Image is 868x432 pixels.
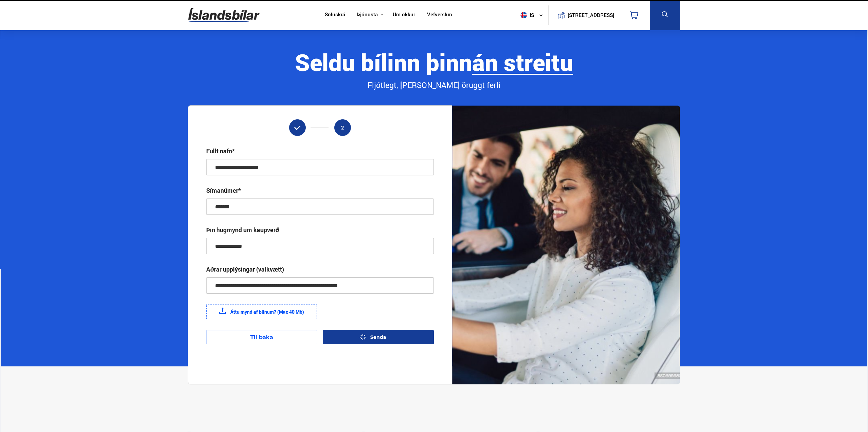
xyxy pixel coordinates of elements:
[325,12,345,19] a: Söluskrá
[520,12,527,18] img: svg+xml;base64,PHN2ZyB4bWxucz0iaHR0cDovL3d3dy53My5vcmcvMjAwMC9zdmciIHdpZHRoPSI1MTIiIGhlaWdodD0iNT...
[206,330,317,344] button: Til baka
[206,265,284,273] div: Aðrar upplýsingar (valkvætt)
[323,330,434,344] button: Senda
[570,12,612,18] button: [STREET_ADDRESS]
[472,46,573,78] b: án streitu
[5,3,26,23] button: Opna LiveChat spjallviðmót
[552,5,618,25] a: [STREET_ADDRESS]
[357,12,378,18] button: Þjónusta
[393,12,415,19] a: Um okkur
[206,305,317,319] label: Áttu mynd af bílnum? (Max 40 Mb)
[206,226,279,234] div: Þín hugmynd um kaupverð
[518,5,548,25] button: is
[206,147,235,155] div: Fullt nafn*
[188,4,260,26] img: G0Ugv5HjCgRt.svg
[427,12,452,19] a: Vefverslun
[188,80,680,91] div: Fljótlegt, [PERSON_NAME] öruggt ferli
[188,49,680,75] div: Seldu bílinn þinn
[518,12,535,18] span: is
[206,186,241,194] div: Símanúmer*
[341,125,344,131] span: 2
[370,334,386,340] span: Senda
